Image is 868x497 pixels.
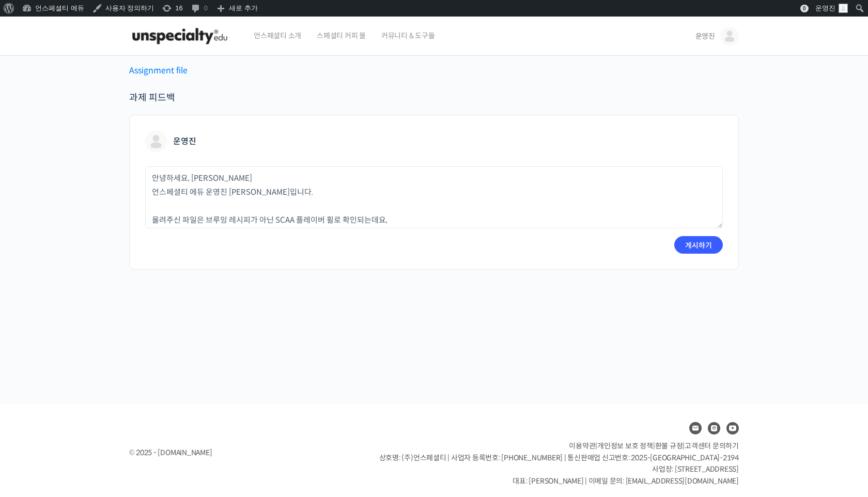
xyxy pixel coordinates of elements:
div: © 2025 - [DOMAIN_NAME] [129,446,353,460]
span: 운영진 [173,136,196,147]
p: | | | 상호명: (주)언스페셜티 | 사업자 등록번호: [PHONE_NUMBER] | 통신판매업 신고번호: 2025-[GEOGRAPHIC_DATA]-2194 사업장: [ST... [379,440,739,487]
a: 개인정보 보호 정책 [597,441,653,451]
a: 커뮤니티 & 도구들 [376,17,440,56]
span: 설정 [160,343,172,351]
a: 이용약관 [569,441,595,451]
span: 0 [800,5,809,12]
span: 커뮤니티 & 도구들 [381,16,435,55]
span: 언스페셜티 소개 [254,16,301,55]
a: 홈 [3,328,68,353]
a: 스페셜티 커피 몰 [312,17,371,56]
a: Assignment file [129,65,188,76]
input: 게시하기 [674,236,723,254]
span: 고객센터 문의하기 [685,441,739,451]
span: 대화 [95,344,107,352]
span: 스페셜티 커피 몰 [317,16,366,55]
a: 설정 [133,328,198,353]
a: 운영진 [695,17,739,56]
a: 운영진 [145,136,196,147]
a: 환불 규정 [655,441,683,451]
h4: 과제 피드백 [129,91,739,104]
span: 홈 [33,343,39,351]
span: 운영진 [695,32,715,41]
a: 대화 [68,328,133,353]
a: 언스페셜티 소개 [249,17,306,56]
